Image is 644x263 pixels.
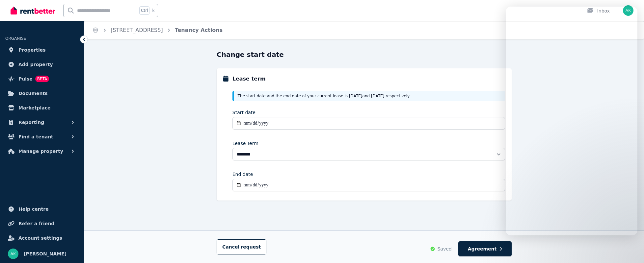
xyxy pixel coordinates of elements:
iframe: Intercom live chat [506,7,637,235]
span: Manage property [18,147,63,155]
span: Ctrl [139,6,149,15]
span: Agreement [468,246,497,252]
button: Manage property [5,145,79,158]
a: PulseBETA [5,72,79,85]
div: The start date and the end date of your current lease is [DATE] and [DATE] respectively. [232,91,505,101]
span: ORGANISE [5,36,26,41]
span: Cancel [222,244,261,250]
a: Help centre [5,203,79,216]
a: Properties [5,43,79,57]
nav: Breadcrumb [84,21,230,39]
button: Find a tenant [5,130,79,143]
span: BETA [35,76,49,82]
span: Account settings [18,234,62,242]
span: Marketplace [18,104,50,112]
h5: Lease term [232,75,266,83]
span: [PERSON_NAME] [24,250,67,258]
span: Saved [437,246,451,252]
label: End date [232,171,253,178]
span: Documents [18,89,48,97]
label: Lease Term [232,140,258,147]
span: Refer a friend [18,220,54,227]
a: Marketplace [5,101,79,114]
a: Documents [5,87,79,100]
span: Reporting [18,118,44,126]
a: Refer a friend [5,217,79,230]
span: k [152,8,154,13]
span: Find a tenant [18,133,53,141]
span: Help centre [18,205,49,213]
button: Cancelrequest [217,239,266,254]
iframe: Intercom live chat [622,241,637,256]
span: Pulse [18,75,33,83]
img: Adie Kriesl [8,249,18,259]
a: Tenancy Actions [175,27,223,33]
a: Account settings [5,231,79,245]
a: Add property [5,58,79,71]
img: RentBetter [11,6,55,15]
img: Adie Kriesl [623,5,633,16]
button: Reporting [5,116,79,129]
button: Agreement [458,241,512,256]
label: Start date [232,109,255,116]
span: request [241,244,261,250]
a: [STREET_ADDRESS] [111,27,163,33]
span: Properties [18,46,46,54]
span: Add property [18,60,53,68]
h2: Change start date [217,50,284,59]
